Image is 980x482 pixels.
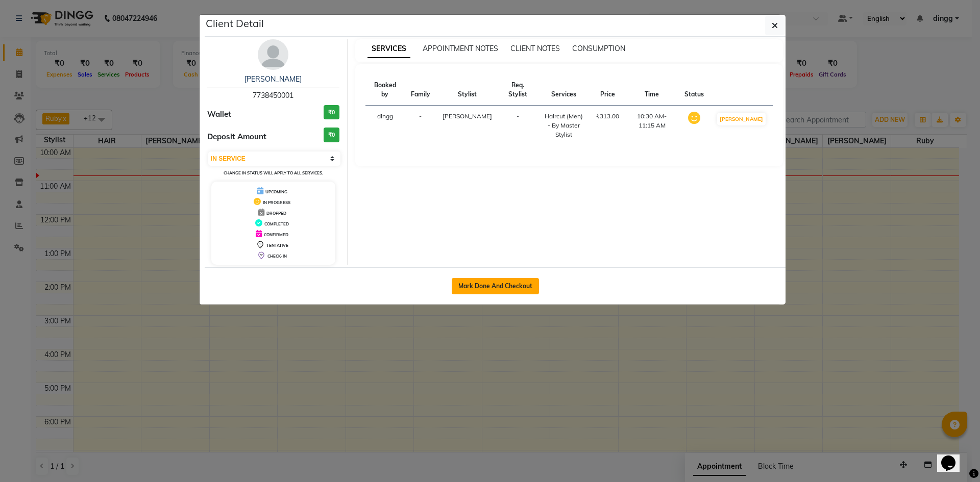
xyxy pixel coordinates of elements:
td: - [498,106,538,146]
button: Mark Done And Checkout [452,278,539,294]
th: Status [678,74,710,106]
button: [PERSON_NAME] [717,113,766,125]
span: TENTATIVE [266,243,288,248]
th: Services [538,74,590,106]
span: Deposit Amount [207,131,266,143]
div: Haircut (Men) - By Master Stylist [544,112,584,139]
span: DROPPED [266,211,286,216]
th: Family [405,74,436,106]
span: CLIENT NOTES [510,44,560,53]
span: 7738450001 [253,91,293,100]
small: Change in status will apply to all services. [224,170,323,175]
h5: Client Detail [206,16,264,31]
span: IN PROGRESS [263,200,290,205]
h3: ₹0 [324,105,339,120]
div: ₹313.00 [596,112,619,121]
span: CHECK-IN [267,253,287,259]
span: COMPLETED [264,221,289,226]
span: Wallet [207,109,231,120]
iframe: chat widget [937,441,970,472]
span: APPOINTMENT NOTES [423,44,498,53]
span: CONSUMPTION [572,44,625,53]
a: [PERSON_NAME] [244,74,302,84]
span: UPCOMING [265,189,287,194]
img: avatar [258,39,288,70]
th: Stylist [436,74,498,106]
h3: ₹0 [324,128,339,142]
span: [PERSON_NAME] [443,112,492,120]
th: Time [625,74,678,106]
td: 10:30 AM-11:15 AM [625,106,678,146]
td: dingg [365,106,405,146]
th: Booked by [365,74,405,106]
th: Price [590,74,625,106]
td: - [405,106,436,146]
span: CONFIRMED [264,232,288,237]
th: Req. Stylist [498,74,538,106]
span: SERVICES [367,40,410,58]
